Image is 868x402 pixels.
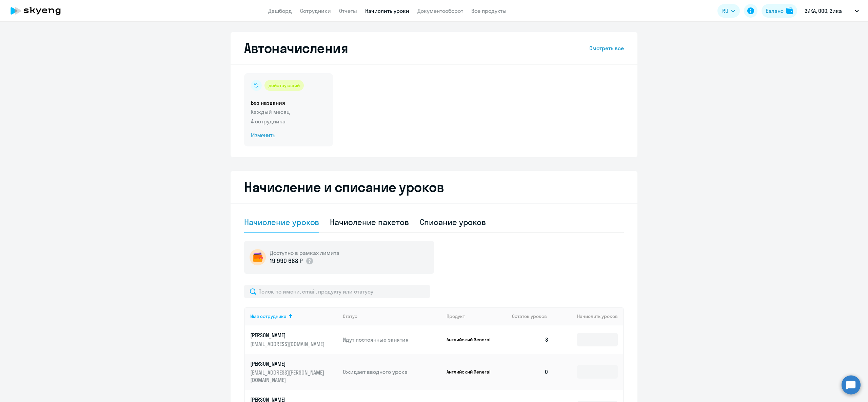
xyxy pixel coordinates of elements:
[447,313,465,319] div: Продукт
[251,117,326,125] p: 4 сотрудника
[417,7,463,14] a: Документооборот
[447,313,507,319] div: Продукт
[300,7,331,14] a: Сотрудники
[264,80,304,91] div: действующий
[554,307,623,325] th: Начислить уроков
[801,3,862,19] button: ЗИКА, ООО, Зика
[244,179,624,195] h2: Начисление и списание уроков
[343,313,441,319] div: Статус
[250,369,326,384] p: [EMAIL_ADDRESS][PERSON_NAME][DOMAIN_NAME]
[244,217,319,227] div: Начисление уроков
[270,257,303,265] p: 19 990 688 ₽
[250,313,337,319] div: Имя сотрудника
[471,7,507,14] a: Все продукты
[717,4,740,18] button: RU
[762,4,797,18] button: Балансbalance
[722,7,728,15] span: RU
[512,313,554,319] div: Остаток уроков
[339,7,357,14] a: Отчеты
[589,44,624,52] a: Смотреть все
[343,313,357,319] div: Статус
[343,336,441,343] p: Идут постоянные занятия
[250,340,326,348] p: [EMAIL_ADDRESS][DOMAIN_NAME]
[250,331,326,339] p: [PERSON_NAME]
[786,7,793,14] img: balance
[447,369,497,375] p: Английский General
[250,249,266,265] img: wallet-circle.png
[251,132,326,140] span: Изменить
[244,40,348,56] h2: Автоначисления
[251,108,326,116] p: Каждый месяц
[507,354,554,390] td: 0
[447,337,497,343] p: Английский General
[343,368,441,376] p: Ожидает вводного урока
[250,331,337,348] a: [PERSON_NAME][EMAIL_ADDRESS][DOMAIN_NAME]
[420,217,486,227] div: Списание уроков
[244,285,430,298] input: Поиск по имени, email, продукту или статусу
[805,7,842,15] p: ЗИКА, ООО, Зика
[268,7,292,14] a: Дашборд
[507,325,554,354] td: 8
[766,7,784,15] div: Баланс
[365,7,409,14] a: Начислить уроки
[330,217,409,227] div: Начисление пакетов
[250,313,287,319] div: Имя сотрудника
[251,99,326,106] h5: Без названия
[270,249,339,257] h5: Доступно в рамках лимита
[250,360,337,384] a: [PERSON_NAME][EMAIL_ADDRESS][PERSON_NAME][DOMAIN_NAME]
[250,360,326,367] p: [PERSON_NAME]
[512,313,547,319] span: Остаток уроков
